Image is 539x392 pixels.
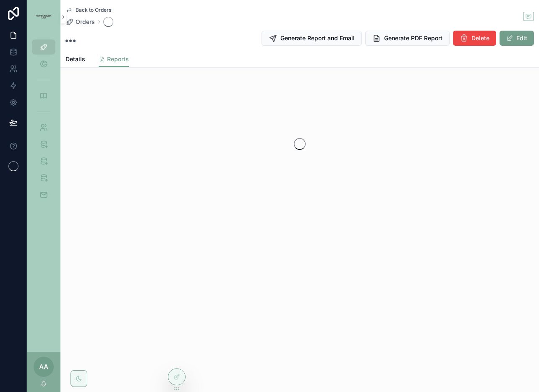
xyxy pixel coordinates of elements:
div: scrollable content [27,34,60,213]
span: Reports [107,55,129,63]
a: Back to Orders [65,7,111,13]
img: App logo [32,15,55,19]
button: Generate PDF Report [365,31,450,46]
span: Orders [76,18,95,26]
a: Orders [65,18,95,26]
span: Generate Report and Email [280,34,355,42]
button: Edit [500,31,534,46]
span: AA [39,362,48,372]
span: Generate PDF Report [384,34,442,42]
a: Reports [99,52,129,68]
span: Back to Orders [76,7,111,13]
span: Details [65,55,85,63]
span: Delete [471,34,489,42]
button: Generate Report and Email [262,31,362,46]
a: Details [65,52,85,68]
button: Delete [453,31,496,46]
